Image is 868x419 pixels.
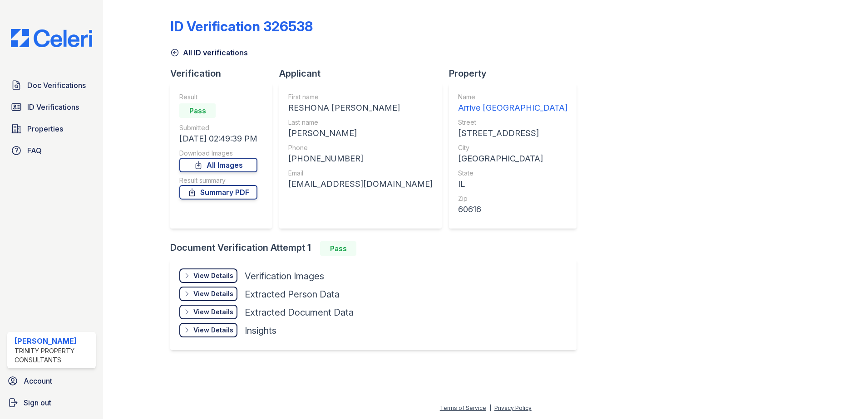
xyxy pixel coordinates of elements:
[458,194,567,203] div: Zip
[279,67,449,80] div: Applicant
[193,326,233,335] div: View Details
[179,103,216,118] div: Pass
[170,67,279,80] div: Verification
[27,80,86,91] span: Doc Verifications
[288,118,433,127] div: Last name
[830,383,859,410] iframe: chat widget
[288,178,433,190] div: [EMAIL_ADDRESS][DOMAIN_NAME]
[449,67,584,80] div: Property
[7,98,96,116] a: ID Verifications
[170,18,313,34] div: ID Verification 326538
[288,102,433,114] div: RESHONA [PERSON_NAME]
[27,145,42,156] span: FAQ
[179,176,257,185] div: Result summary
[4,372,99,390] a: Account
[179,185,257,200] a: Summary PDF
[458,143,567,152] div: City
[193,289,233,298] div: View Details
[245,324,276,337] div: Insights
[27,123,63,134] span: Properties
[245,306,354,319] div: Extracted Document Data
[458,169,567,178] div: State
[458,178,567,190] div: IL
[15,346,92,365] div: Trinity Property Consultants
[179,123,257,132] div: Submitted
[458,152,567,165] div: [GEOGRAPHIC_DATA]
[288,152,433,165] div: [PHONE_NUMBER]
[458,118,567,127] div: Street
[489,404,491,411] div: |
[4,29,99,47] img: CE_Logo_Blue-a8612792a0a2168367f1c8372b55b34899dd931a85d93a1a3d3e32e68fde9ad4.png
[320,241,356,256] div: Pass
[179,158,257,172] a: All Images
[24,375,52,386] span: Account
[193,271,233,280] div: View Details
[245,270,324,283] div: Verification Images
[458,127,567,140] div: [STREET_ADDRESS]
[440,404,486,411] a: Terms of Service
[458,102,567,114] div: Arrive [GEOGRAPHIC_DATA]
[193,307,233,317] div: View Details
[179,149,257,158] div: Download Images
[7,76,96,94] a: Doc Verifications
[7,141,96,160] a: FAQ
[27,102,79,112] span: ID Verifications
[288,93,433,102] div: First name
[24,397,51,408] span: Sign out
[4,394,99,412] a: Sign out
[179,132,257,145] div: [DATE] 02:49:39 PM
[15,336,92,346] div: [PERSON_NAME]
[458,93,567,102] div: Name
[170,47,248,58] a: All ID verifications
[288,127,433,140] div: [PERSON_NAME]
[458,203,567,216] div: 60616
[288,143,433,152] div: Phone
[179,93,257,102] div: Result
[494,404,532,411] a: Privacy Policy
[288,169,433,178] div: Email
[7,120,96,138] a: Properties
[458,93,567,114] a: Name Arrive [GEOGRAPHIC_DATA]
[245,288,340,301] div: Extracted Person Data
[170,241,584,256] div: Document Verification Attempt 1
